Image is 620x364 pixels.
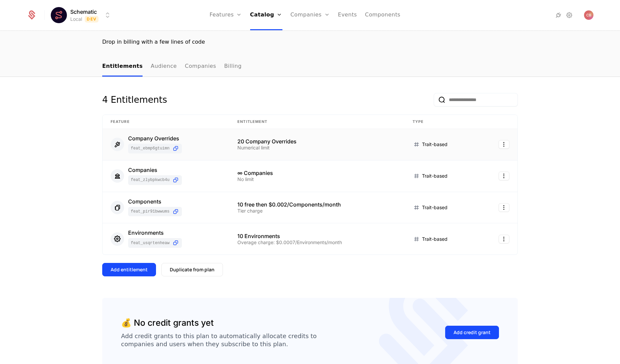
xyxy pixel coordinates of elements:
div: Local [70,16,82,22]
span: feat_UsqRTEnheaW [131,240,169,246]
span: Trait-based [422,236,448,242]
button: Add entitlement [102,263,156,276]
div: Components [128,199,182,204]
div: 💰 No credit grants yet [121,317,214,329]
span: Dev [85,16,99,22]
div: Add entitlement [111,266,148,273]
button: Duplicate from plan [161,263,223,276]
div: Tier charge [237,209,396,213]
div: 10 free then $0.002/Components/month [237,202,396,207]
button: Select action [499,172,509,180]
a: Settings [565,11,573,19]
th: Type [404,115,478,129]
button: Open user button [584,10,593,20]
a: Billing [224,57,242,77]
button: Select action [499,235,509,243]
div: 4 Entitlements [102,93,167,106]
div: Add credit grant [454,329,491,336]
div: Add credit grants to this plan to automatically allocate credits to companies and users when they... [121,332,317,348]
button: Select action [499,140,509,149]
span: feat_ZLYBpkWcB4u [131,177,169,183]
span: feat_ebMP6GTUiMN [131,146,169,151]
span: Trait-based [422,204,448,211]
span: feat_PiR91bwwUMs [131,209,169,214]
div: No limit [237,177,396,182]
button: Add credit grant [445,326,499,339]
ul: Choose Sub Page [102,57,242,77]
img: Chris Brady [584,10,593,20]
th: Feature [103,115,229,129]
div: 20 Company Overrides [237,139,396,144]
div: Numerical limit [237,145,396,150]
a: Entitlements [102,57,143,77]
div: Company Overrides [128,136,182,141]
div: 10 Environments [237,233,396,239]
button: Select environment [53,8,112,22]
th: Entitlement [229,115,404,129]
div: Duplicate from plan [170,266,215,273]
span: Trait-based [422,141,448,148]
a: Integrations [554,11,563,19]
span: Trait-based [422,173,448,179]
a: Audience [151,57,177,77]
div: Companies [128,167,182,173]
nav: Main [102,57,518,77]
button: Select action [499,203,509,212]
div: Drop in billing with a few lines of code [102,38,518,46]
img: Schematic [51,7,67,23]
div: ∞ Companies [237,170,396,176]
a: Companies [185,57,216,77]
div: Environments [128,230,182,235]
span: Schematic [70,8,97,16]
div: Overage charge: $0.0007/Environments/month [237,240,396,245]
